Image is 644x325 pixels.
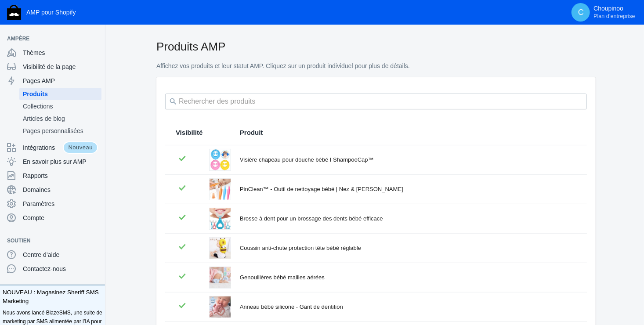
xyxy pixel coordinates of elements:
span: Nouveau [63,141,98,154]
span: AMP pour Shopify [26,9,76,16]
span: Plan d’entreprise [593,13,635,20]
span: Contactez-nous [23,264,98,273]
a: Paramètres [4,197,101,211]
img: coussin-anti-chute-protection-tete-bebe-reglable-2488386.webp [210,238,231,259]
a: Contactez-nous [4,262,101,276]
img: genouilleres-bebe-mailles-aerees-9521017.jpg [210,267,231,288]
span: En savoir plus sur AMP [23,157,98,166]
a: Visibilité de la page [4,60,101,74]
span: Produit [240,128,263,137]
p: Affichez vos produits et leur statut AMP. Cliquez sur un produit individuel pour plus de détails. [156,62,596,71]
a: Domaines [4,183,101,197]
span: AMPÈRE [7,34,89,43]
span: Compte [23,213,98,222]
a: Produits [19,88,101,100]
span: Produits [23,90,98,98]
span: Intégrations [23,143,63,152]
input: Rechercher des produits [165,94,587,109]
div: Coussin anti-chute protection tête bébé réglable [240,244,576,253]
button: Ajouter une vente canal [89,239,103,242]
div: Anneau bébé silicone - Gant de dentition [240,303,576,311]
div: Genouillères bébé mailles aérées [240,273,576,282]
a: En savoir plus sur AMP [4,155,101,169]
a: Rapports [4,169,101,183]
span: Thèmes [23,48,98,57]
a: IntégrationsNouveau [4,141,101,155]
h2: Produits AMP [156,39,596,54]
iframe: Drift Widget Chat Controller [600,281,633,314]
span: Pages personnalisées [23,126,98,135]
span: Collections [23,102,98,111]
img: visiere-chapeau-pour-douche-bebe-i-shampoocap-371446.jpg [210,149,229,170]
span: Soutien [7,236,89,245]
a: Compte [4,211,101,225]
div: Brosse à dent pour un brossage des dents bébé efficace [240,214,576,223]
div: PinClean™ - Outil de nettoyage bébé | Nez & [PERSON_NAME] [240,185,576,194]
a: Articles de blog [19,112,101,125]
img: u3600teeth-brosse-a-dents-20-enfants-874589.jpg [210,208,231,229]
a: Pages personnalisées [19,125,101,137]
span: Centre d’aide [23,250,98,259]
div: Visière chapeau pour douche bébé I ShampooCap™ [240,155,576,164]
img: anneau-bebe-silicone-gant-de-dentition-731132.jpg [210,296,231,318]
span: Rapports [23,171,98,180]
img: pinclean-outil-de-nettoyage-bebe-nez-oreilles-296428.jpg [210,179,231,200]
font: Choupinoo [593,5,623,12]
a: Pages AMP [4,74,101,88]
span: Articles de blog [23,114,98,123]
span: Visibilité de la page [23,62,98,71]
span: Paramètres [23,199,98,208]
a: Collections [19,100,101,112]
a: Thèmes [4,46,101,60]
span: Visibilité [176,128,203,137]
span: Domaines [23,185,98,194]
span: Pages AMP [23,76,98,85]
span: C [576,8,585,17]
button: Ajouter une vente canal [89,37,103,40]
img: Acheter le logo du shérif [7,5,21,20]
